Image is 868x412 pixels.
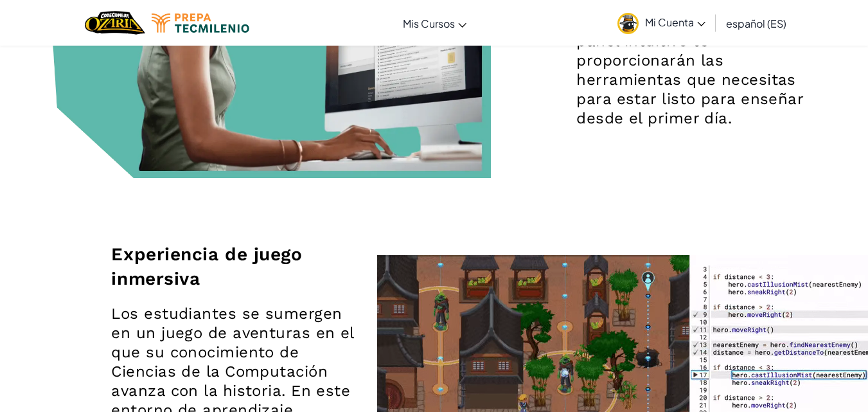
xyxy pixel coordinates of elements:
[617,13,639,34] img: avatar
[726,17,786,30] span: español (ES)
[720,6,793,40] a: español (ES)
[611,3,712,43] a: Mi Cuenta
[645,15,705,29] span: Mi Cuenta
[403,17,455,30] span: Mis Cursos
[152,13,249,33] img: Tecmilenio logo
[85,10,145,36] a: Ozaria by CodeCombat logo
[111,242,358,291] h2: Experiencia de juego inmersiva
[85,10,145,36] img: Home
[396,6,473,40] a: Mis Cursos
